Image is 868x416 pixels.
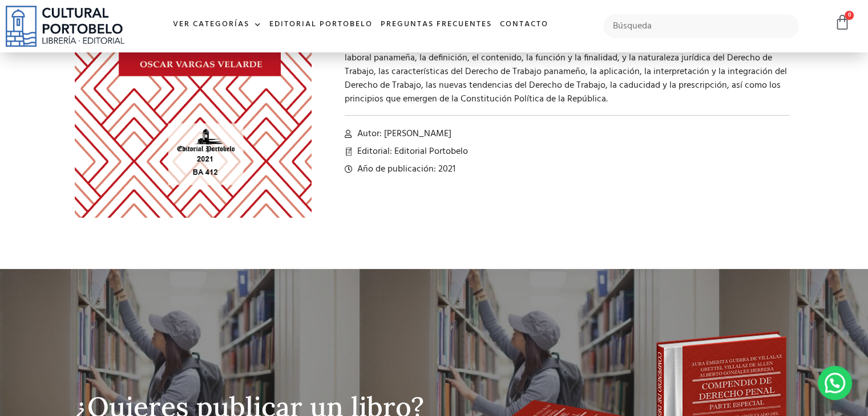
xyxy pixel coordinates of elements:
[345,23,787,107] span: Este primer volumen aborda esa parte general o introductoria, que incluye los temas del concepto ...
[603,14,799,38] input: Búsqueda
[354,127,451,141] span: Autor: [PERSON_NAME]
[265,13,377,37] a: Editorial Portobelo
[169,13,265,37] a: Ver Categorías
[845,11,854,20] span: 0
[834,14,850,31] a: 0
[818,366,852,400] div: WhatsApp contact
[377,13,496,37] a: Preguntas frecuentes
[496,13,552,37] a: Contacto
[354,162,455,176] span: Año de publicación: 2021
[354,145,468,158] span: Editorial: Editorial Portobelo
